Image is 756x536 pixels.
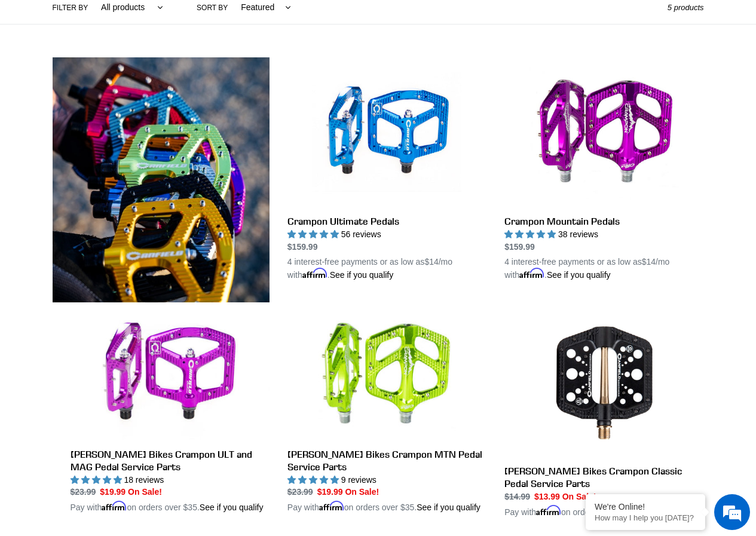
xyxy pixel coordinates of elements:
[197,2,228,13] label: Sort by
[595,502,696,512] div: We're Online!
[668,3,704,12] span: 5 products
[53,2,88,13] label: Filter by
[53,57,270,302] img: Content block image
[595,513,696,522] p: How may I help you today?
